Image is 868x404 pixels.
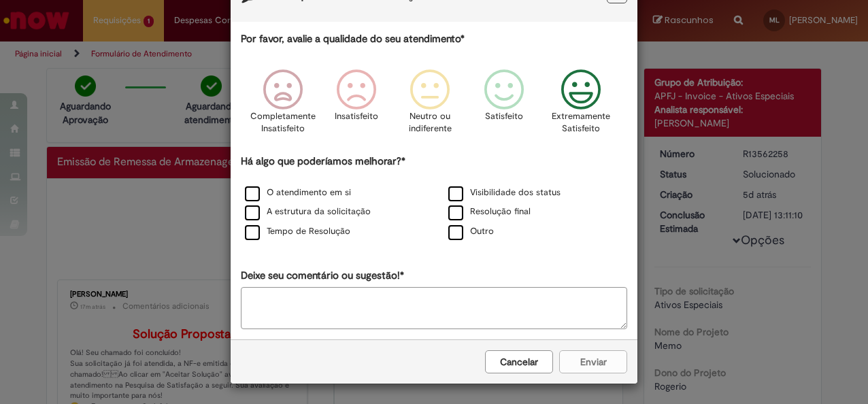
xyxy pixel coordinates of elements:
p: Insatisfeito [335,110,378,123]
div: Insatisfeito [322,59,391,152]
div: Completamente Insatisfeito [248,59,318,152]
div: Há algo que poderíamos melhorar?* [241,154,627,242]
label: Tempo de Resolução [245,225,350,238]
p: Neutro ou indiferente [405,110,454,135]
div: Neutro ou indiferente [395,59,465,152]
div: Satisfeito [469,59,538,152]
label: A estrutura da solicitação [245,205,371,218]
div: Extremamente Satisfeito [543,59,620,152]
label: Resolução final [448,205,531,218]
label: Outro [448,225,494,238]
label: Por favor, avalie a qualidade do seu atendimento* [241,32,465,46]
button: Cancelar [485,350,553,373]
label: Deixe seu comentário ou sugestão!* [241,269,404,283]
label: Visibilidade dos status [448,186,561,199]
p: Extremamente Satisfeito [552,110,610,135]
p: Completamente Insatisfeito [250,110,316,135]
p: Satisfeito [485,110,523,123]
label: O atendimento em si [245,186,351,199]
